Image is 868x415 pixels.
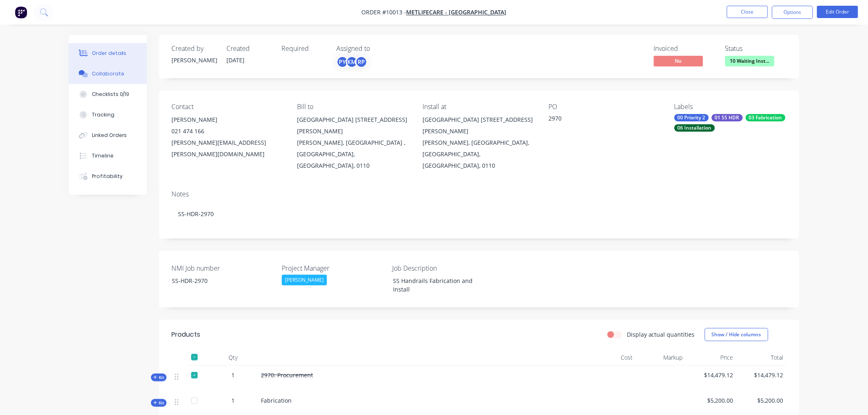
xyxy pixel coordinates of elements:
[817,6,858,18] button: Edit Order
[297,137,409,171] div: [PERSON_NAME], [GEOGRAPHIC_DATA] , [GEOGRAPHIC_DATA], [GEOGRAPHIC_DATA], 0110
[740,371,784,379] span: $14,479.12
[705,328,768,341] button: Show / Hide columns
[690,371,733,379] span: $14,479.12
[548,114,651,125] div: 2970
[282,263,384,273] label: Project Manager
[674,114,709,121] div: 00 Priority 2
[407,9,507,16] a: Metlifecare - [GEOGRAPHIC_DATA]
[654,45,715,52] div: Invoiced
[171,125,284,137] div: 021 474 166
[746,114,786,121] div: 03 Fabrication
[740,396,784,405] span: $5,200.00
[166,275,268,287] div: SS-HDR-2970
[171,114,284,160] div: [PERSON_NAME]021 474 166[PERSON_NAME][EMAIL_ADDRESS][PERSON_NAME][DOMAIN_NAME]
[297,103,409,111] div: Bill to
[362,9,407,16] span: Order #10013 -
[92,111,114,119] div: Tracking
[281,45,327,52] div: Required
[386,275,489,295] div: SS Handrails Fabrication and Install
[226,56,244,64] span: [DATE]
[586,349,636,366] div: Cost
[69,105,147,125] button: Tracking
[725,45,787,52] div: Status
[171,190,787,198] div: Notes
[674,103,787,111] div: Labels
[171,201,787,226] div: SS-HDR-2970
[92,173,123,180] div: Profitability
[282,275,327,285] div: [PERSON_NAME]
[737,349,787,366] div: Total
[69,64,147,84] button: Collaborate
[548,103,661,111] div: PO
[297,114,409,171] div: [GEOGRAPHIC_DATA] [STREET_ADDRESS][PERSON_NAME][PERSON_NAME], [GEOGRAPHIC_DATA] , [GEOGRAPHIC_DAT...
[92,50,127,57] div: Order details
[772,6,813,19] button: Options
[171,103,284,111] div: Contact
[336,45,418,52] div: Assigned to
[153,400,164,406] span: Kit
[92,152,114,160] div: Timeline
[636,349,687,366] div: Markup
[355,56,368,68] div: RP
[423,103,535,111] div: Install at
[336,56,349,68] div: PY
[151,399,167,407] div: Kit
[423,137,535,171] div: [PERSON_NAME], [GEOGRAPHIC_DATA], [GEOGRAPHIC_DATA], [GEOGRAPHIC_DATA], 0110
[392,263,495,273] label: Job Description
[92,132,127,139] div: Linked Orders
[153,374,164,381] span: Kit
[171,114,284,125] div: [PERSON_NAME]
[69,125,147,146] button: Linked Orders
[423,114,535,171] div: [GEOGRAPHIC_DATA] [STREET_ADDRESS][PERSON_NAME][PERSON_NAME], [GEOGRAPHIC_DATA], [GEOGRAPHIC_DATA...
[727,6,768,18] button: Close
[725,56,774,66] span: 10 Waiting Inst...
[261,397,292,404] span: Fabrication
[226,45,272,52] div: Created
[171,56,217,64] div: [PERSON_NAME]
[231,396,235,405] span: 1
[151,374,167,381] div: Kit
[231,371,235,379] span: 1
[261,371,313,379] span: 2970: Procurement
[627,330,695,339] label: Display actual quantities
[69,43,147,64] button: Order details
[69,84,147,105] button: Checklists 0/19
[654,56,703,66] span: No
[171,263,274,273] label: NMI Job number
[423,114,535,137] div: [GEOGRAPHIC_DATA] [STREET_ADDRESS][PERSON_NAME]
[92,70,124,78] div: Collaborate
[15,6,27,18] img: Factory
[346,56,358,68] div: KM
[690,396,733,405] span: $5,200.00
[69,166,147,187] button: Profitability
[171,137,284,160] div: [PERSON_NAME][EMAIL_ADDRESS][PERSON_NAME][DOMAIN_NAME]
[297,114,409,137] div: [GEOGRAPHIC_DATA] [STREET_ADDRESS][PERSON_NAME]
[725,56,774,68] button: 10 Waiting Inst...
[171,330,200,340] div: Products
[69,146,147,166] button: Timeline
[712,114,743,121] div: 01 SS HDR
[208,349,258,366] div: Qty
[336,56,368,68] button: PYKMRP
[686,349,737,366] div: Price
[171,45,217,52] div: Created by
[92,91,130,98] div: Checklists 0/19
[674,124,715,132] div: 06 Installation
